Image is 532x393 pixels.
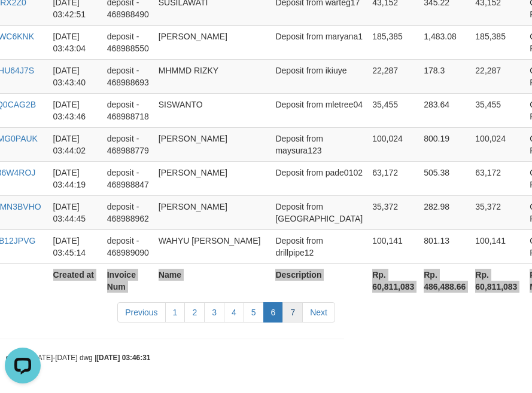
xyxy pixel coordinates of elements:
[367,93,419,127] td: 35,455
[154,195,271,229] td: [PERSON_NAME]
[48,263,102,297] th: Created at
[263,302,284,323] a: 6
[367,161,419,195] td: 63,172
[419,229,470,263] td: 801.13
[470,25,525,59] td: 185,385
[419,93,470,127] td: 283.64
[270,25,367,59] td: Deposit from maryana1
[154,25,271,59] td: [PERSON_NAME]
[102,59,154,93] td: deposit - 468988693
[282,302,303,323] a: 7
[102,93,154,127] td: deposit - 468988718
[117,302,165,323] a: Previous
[419,161,470,195] td: 505.38
[270,59,367,93] td: Deposit from ikiuye
[154,229,271,263] td: WAHYU [PERSON_NAME]
[367,59,419,93] td: 22,287
[419,195,470,229] td: 282.98
[48,161,102,195] td: [DATE] 03:44:19
[102,161,154,195] td: deposit - 468988847
[154,59,271,93] td: MHMMD RIZKY
[270,127,367,161] td: Deposit from maysura123
[367,195,419,229] td: 35,372
[102,229,154,263] td: deposit - 468989090
[48,93,102,127] td: [DATE] 03:43:46
[367,229,419,263] td: 100,141
[367,25,419,59] td: 185,385
[270,161,367,195] td: Deposit from pade0102
[470,195,525,229] td: 35,372
[419,127,470,161] td: 800.19
[48,59,102,93] td: [DATE] 03:43:40
[367,127,419,161] td: 100,024
[270,229,367,263] td: Deposit from drillpipe12
[102,25,154,59] td: deposit - 468988550
[102,195,154,229] td: deposit - 468988962
[154,93,271,127] td: SISWANTO
[470,161,525,195] td: 63,172
[244,302,264,323] a: 5
[96,354,150,362] strong: [DATE] 03:46:31
[470,127,525,161] td: 100,024
[204,302,224,323] a: 3
[165,302,186,323] a: 1
[6,354,151,362] small: code © [DATE]-[DATE] dwg |
[470,93,525,127] td: 35,455
[48,127,102,161] td: [DATE] 03:44:02
[470,263,525,297] th: Rp. 60,811,083
[270,263,367,297] th: Description
[270,93,367,127] td: Deposit from mletree04
[102,127,154,161] td: deposit - 468988779
[302,302,335,323] a: Next
[154,127,271,161] td: [PERSON_NAME]
[419,25,470,59] td: 1,483.08
[154,263,271,297] th: Name
[5,5,41,41] button: Open LiveChat chat widget
[184,302,205,323] a: 2
[48,229,102,263] td: [DATE] 03:45:14
[419,59,470,93] td: 178.3
[224,302,244,323] a: 4
[419,263,470,297] th: Rp. 486,488.66
[102,263,154,297] th: Invoice Num
[470,229,525,263] td: 100,141
[470,59,525,93] td: 22,287
[48,195,102,229] td: [DATE] 03:44:45
[367,263,419,297] th: Rp. 60,811,083
[270,195,367,229] td: Deposit from [GEOGRAPHIC_DATA]
[154,161,271,195] td: [PERSON_NAME]
[48,25,102,59] td: [DATE] 03:43:04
